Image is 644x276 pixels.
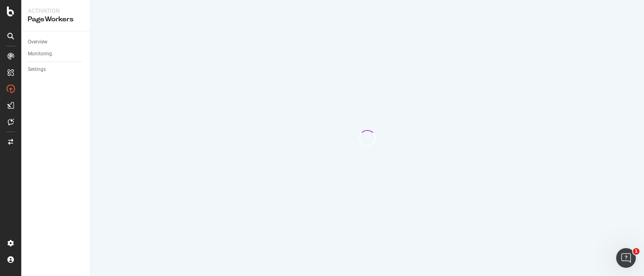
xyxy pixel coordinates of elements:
[28,65,46,74] div: Settings
[28,50,52,58] div: Monitoring
[28,65,85,74] a: Settings
[28,15,84,24] div: PageWorkers
[633,248,639,255] span: 1
[28,7,84,15] div: Activation
[28,38,47,46] div: Overview
[28,50,85,58] a: Monitoring
[28,38,85,46] a: Overview
[616,248,636,268] iframe: Intercom live chat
